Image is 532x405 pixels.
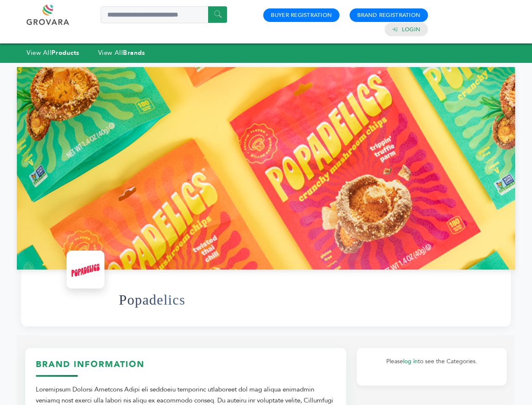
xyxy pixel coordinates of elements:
a: View AllProducts [27,49,80,57]
a: Login [402,26,420,33]
p: Please to see the Categories. [365,356,498,367]
a: Brand Registration [357,11,420,19]
input: Search a product or brand... [101,6,227,23]
a: View AllBrands [98,49,145,57]
a: Buyer Registration [271,11,332,19]
a: log in [403,357,418,365]
h1: Popadelics [119,279,185,321]
img: Popadelics Logo [69,253,102,286]
strong: Products [51,49,79,57]
h3: Brand Information [36,359,336,377]
strong: Brands [123,49,145,57]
